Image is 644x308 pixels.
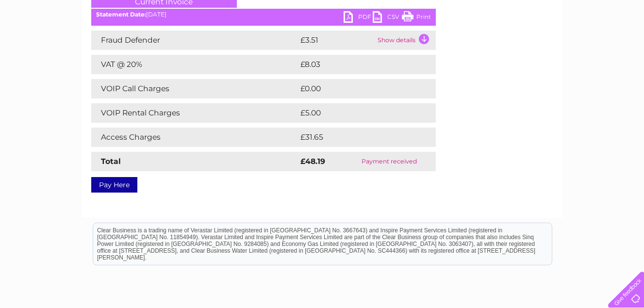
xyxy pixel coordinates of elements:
strong: £48.19 [300,157,325,166]
b: Statement Date: [96,11,146,18]
td: VOIP Call Charges [91,79,298,98]
td: Show details [375,31,436,50]
td: Access Charges [91,128,298,147]
a: Energy [497,41,519,49]
div: Clear Business is a trading name of Verastar Limited (registered in [GEOGRAPHIC_DATA] No. 3667643... [93,5,552,47]
td: Payment received [343,152,435,171]
img: logo.png [22,25,72,55]
a: Print [402,11,431,25]
div: [DATE] [91,11,436,18]
td: £0.00 [298,79,413,98]
td: £3.51 [298,31,375,50]
strong: Total [101,157,121,166]
a: CSV [373,11,402,25]
td: £31.65 [298,128,415,147]
td: VAT @ 20% [91,55,298,74]
a: Log out [612,41,635,49]
td: £8.03 [298,55,413,74]
td: Fraud Defender [91,31,298,50]
a: Water [473,41,492,49]
a: Contact [579,41,603,49]
td: VOIP Rental Charges [91,103,298,123]
a: Telecoms [525,41,554,49]
a: Blog [560,41,574,49]
a: Pay Here [91,177,137,193]
a: 0333 014 3131 [461,5,528,17]
td: £5.00 [298,103,413,123]
a: PDF [344,11,373,25]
